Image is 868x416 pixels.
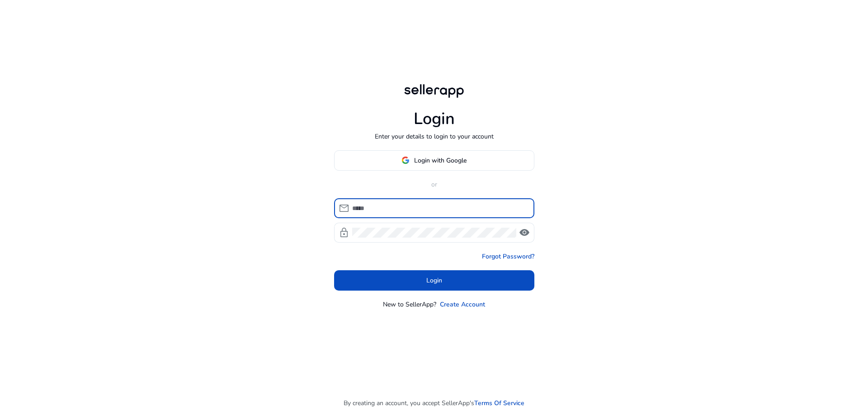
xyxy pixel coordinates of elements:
span: Login [426,276,442,285]
img: google-logo.svg [401,156,410,164]
span: Login with Google [414,156,467,165]
span: lock [339,227,349,238]
p: Enter your details to login to your account [375,132,494,141]
p: New to SellerApp? [383,300,436,309]
h1: Login [414,109,455,129]
button: Login [334,270,534,291]
span: mail [339,203,349,214]
p: or [334,180,534,189]
a: Terms Of Service [474,398,524,408]
span: visibility [519,227,530,238]
a: Create Account [440,300,485,309]
button: Login with Google [334,150,534,171]
a: Forgot Password? [482,252,534,261]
